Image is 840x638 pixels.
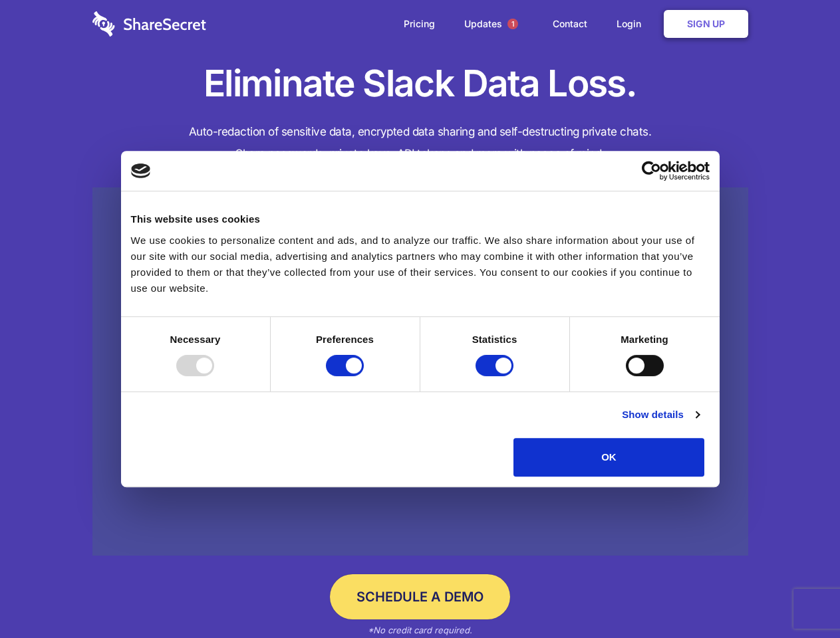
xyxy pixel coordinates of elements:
strong: Preferences [316,334,374,345]
a: Login [603,3,661,45]
strong: Necessary [170,334,221,345]
span: 1 [507,19,518,29]
img: logo [131,163,151,178]
strong: Marketing [621,334,668,345]
em: *No credit card required. [368,625,472,635]
strong: Statistics [472,334,517,345]
h4: Auto-redaction of sensitive data, encrypted data sharing and self-destructing private chats. Shar... [92,121,748,165]
img: logo-wordmark-white-trans-d4663122ce5f474addd5e946df7df03e33cb6a1c49d2221995e7729f52c070b2.svg [92,11,206,37]
div: This website uses cookies [131,211,710,227]
div: We use cookies to personalize content and ads, and to analyze our traffic. We also share informat... [131,233,710,296]
h1: Eliminate Slack Data Loss. [92,60,748,108]
a: Contact [539,3,601,45]
a: Usercentrics Cookiebot - opens in a new window [593,161,710,181]
button: OK [513,438,704,477]
a: Sign Up [664,10,748,38]
a: Schedule a Demo [330,574,510,619]
a: Show details [622,407,699,423]
a: Wistia video thumbnail [92,187,748,556]
a: Pricing [390,3,448,45]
